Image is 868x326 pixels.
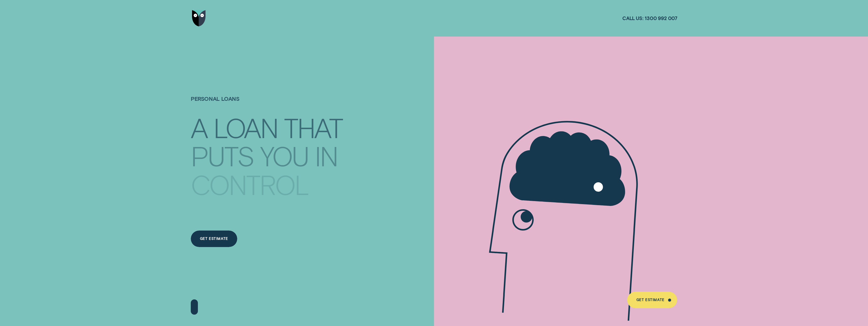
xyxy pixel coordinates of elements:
[192,10,206,27] img: Wisr
[191,143,254,168] div: PUTS
[191,231,237,247] a: Get Estimate
[645,15,677,21] span: 1300 992 007
[213,115,278,140] div: LOAN
[191,95,349,112] h1: Personal Loans
[260,143,308,168] div: YOU
[622,15,643,21] span: Call us:
[627,292,677,308] a: Get Estimate
[191,110,349,186] h4: A LOAN THAT PUTS YOU IN CONTROL
[191,115,207,140] div: A
[284,115,342,140] div: THAT
[622,15,677,21] a: Call us:1300 992 007
[315,143,337,168] div: IN
[191,171,308,197] div: CONTROL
